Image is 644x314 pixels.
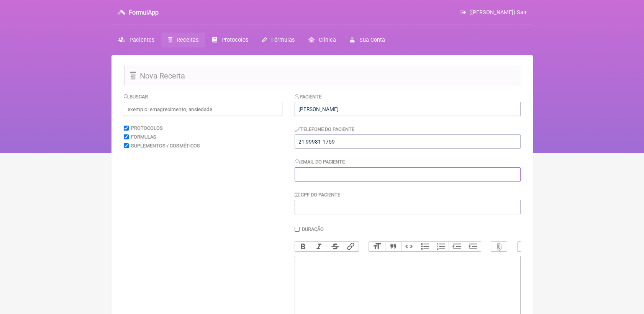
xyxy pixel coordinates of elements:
[518,242,534,252] button: Undo
[131,134,156,140] label: Formulas
[129,9,159,16] h3: FormulApp
[161,33,205,47] a: Receitas
[359,37,385,43] span: Sua Conta
[111,33,161,47] a: Pacientes
[449,242,465,252] button: Decrease Level
[327,242,343,252] button: Strikethrough
[469,9,527,16] span: ([PERSON_NAME]) Sair
[131,143,200,149] label: Suplementos / Cosméticos
[177,37,198,43] span: Receitas
[205,33,255,47] a: Protocolos
[255,33,302,47] a: Fórmulas
[343,33,392,47] a: Sua Conta
[417,242,433,252] button: Bullets
[271,37,295,43] span: Fórmulas
[295,126,355,132] label: Telefone do Paciente
[302,33,343,47] a: Clínica
[311,242,327,252] button: Italic
[319,37,336,43] span: Clínica
[131,125,163,131] label: Protocolos
[343,242,359,252] button: Link
[369,242,385,252] button: Heading
[460,9,526,16] a: ([PERSON_NAME]) Sair
[385,242,401,252] button: Quote
[295,242,311,252] button: Bold
[465,242,481,252] button: Increase Level
[302,226,324,232] label: Duração
[124,102,282,116] input: exemplo: emagrecimento, ansiedade
[401,242,417,252] button: Code
[124,65,521,86] h2: Nova Receita
[124,94,148,100] label: Buscar
[295,159,345,165] label: Email do Paciente
[433,242,449,252] button: Numbers
[295,94,322,100] label: Paciente
[129,37,154,43] span: Pacientes
[295,192,341,198] label: CPF do Paciente
[491,242,507,252] button: Attach Files
[221,37,248,43] span: Protocolos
